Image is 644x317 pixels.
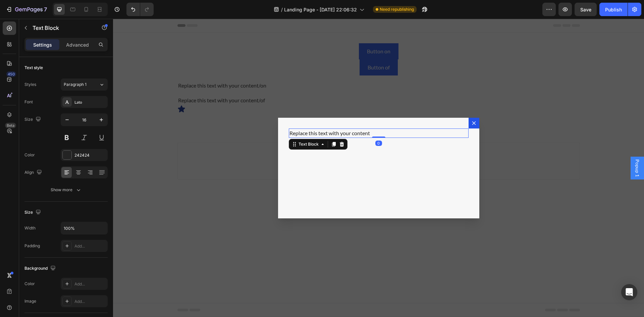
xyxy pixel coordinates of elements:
[605,6,622,13] div: Publish
[176,110,356,119] div: Replace this text with your content
[61,222,107,234] input: Auto
[521,141,528,158] span: Popup 1
[24,225,36,231] div: Width
[599,3,628,16] button: Publish
[24,184,108,196] button: Show more
[3,3,50,16] button: 7
[33,24,90,32] p: Text Block
[51,187,82,193] div: Show more
[575,3,597,16] button: Save
[74,243,106,249] div: Add...
[260,110,271,121] dialog: Popup 1
[580,7,591,12] span: Save
[74,99,106,105] div: Lato
[24,168,43,177] div: Align
[5,123,16,128] div: Beta
[74,281,106,287] div: Add...
[262,122,269,127] div: 0
[113,19,644,317] iframe: Design area
[24,152,35,158] div: Color
[284,6,357,13] span: Landing Page - [DATE] 22:06:32
[184,122,207,128] div: Text Block
[24,208,42,217] div: Size
[24,298,36,304] div: Image
[61,78,108,91] button: Paragraph 1
[74,299,106,305] div: Add...
[165,99,366,200] div: Dialog content
[74,152,106,158] div: 242424
[24,99,33,105] div: Font
[24,115,42,124] div: Size
[33,41,52,48] p: Settings
[64,82,87,88] span: Paragraph 1
[24,65,43,71] div: Text style
[281,6,283,13] span: /
[165,99,366,200] div: Dialog body
[24,243,40,249] div: Padding
[126,3,154,16] div: Undo/Redo
[44,5,47,13] p: 7
[66,41,89,48] p: Advanced
[24,281,35,287] div: Color
[24,264,57,273] div: Background
[24,82,36,88] div: Styles
[380,6,414,12] span: Need republishing
[621,284,637,300] div: Open Intercom Messenger
[6,71,16,77] div: 450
